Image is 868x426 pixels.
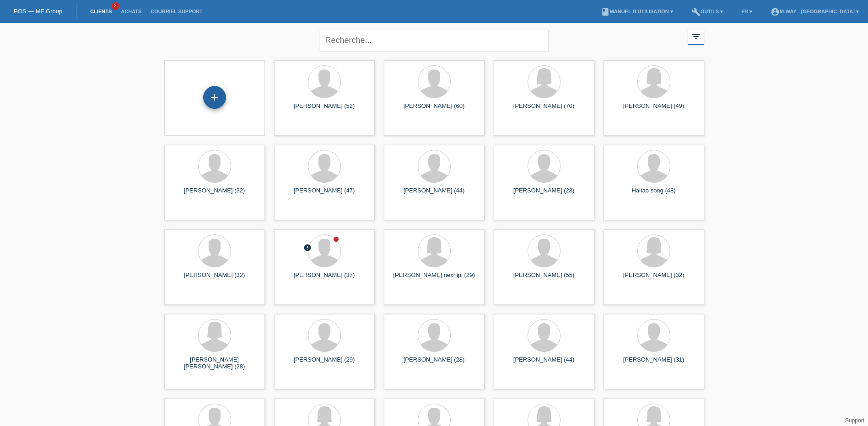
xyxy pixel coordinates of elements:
[281,356,367,371] div: [PERSON_NAME] (29)
[146,9,207,14] a: Courriel Support
[204,90,226,105] div: Enregistrer le client
[611,187,697,202] div: Haitao song (48)
[501,102,587,117] div: [PERSON_NAME] (70)
[14,8,62,15] a: POS — MF Group
[501,272,587,286] div: [PERSON_NAME] (55)
[596,9,678,14] a: bookManuel d’utilisation ▾
[501,356,587,371] div: [PERSON_NAME] (44)
[391,356,477,371] div: [PERSON_NAME] (28)
[172,187,258,202] div: [PERSON_NAME] (32)
[611,102,697,117] div: [PERSON_NAME] (49)
[771,7,780,16] i: account_circle
[611,272,697,286] div: [PERSON_NAME] (32)
[303,244,312,252] i: error
[601,7,610,16] i: book
[611,356,697,371] div: [PERSON_NAME] (31)
[391,187,477,202] div: [PERSON_NAME] (44)
[116,9,146,14] a: Achats
[320,30,549,51] input: Recherche...
[281,102,367,117] div: [PERSON_NAME] (52)
[687,9,728,14] a: buildOutils ▾
[303,244,312,253] div: Non confirmé, en cours
[172,356,258,371] div: [PERSON_NAME] [PERSON_NAME] (28)
[391,272,477,286] div: [PERSON_NAME] nexhipi (29)
[737,9,757,14] a: FR ▾
[112,2,119,10] span: 2
[281,187,367,202] div: [PERSON_NAME] (47)
[691,32,701,42] i: filter_list
[391,102,477,117] div: [PERSON_NAME] (60)
[86,9,116,14] a: Clients
[281,272,367,286] div: [PERSON_NAME] (37)
[691,7,701,16] i: build
[501,187,587,202] div: [PERSON_NAME] (28)
[845,417,864,424] a: Support
[172,272,258,286] div: [PERSON_NAME] (32)
[766,9,863,14] a: account_circlem-way - [GEOGRAPHIC_DATA] ▾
